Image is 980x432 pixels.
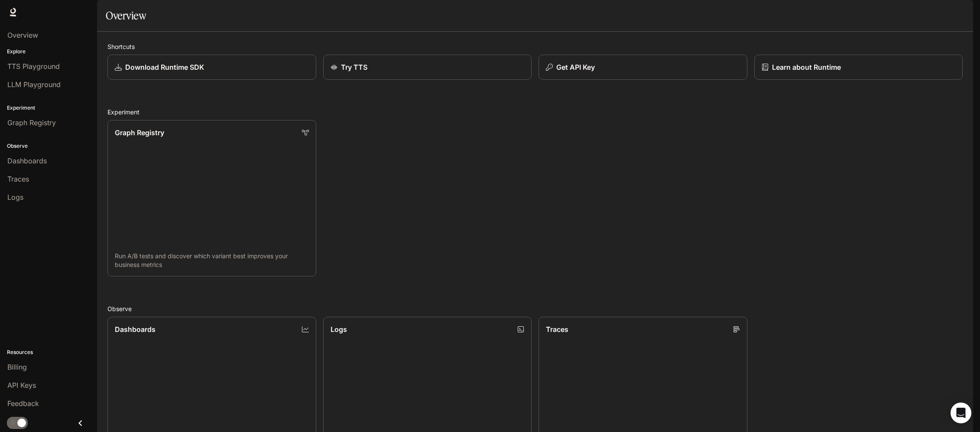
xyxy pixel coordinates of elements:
p: Get API Key [556,62,595,72]
p: Logs [331,324,347,335]
h2: Experiment [107,107,963,117]
a: Try TTS [323,55,532,80]
p: Dashboards [115,324,156,335]
button: Get API Key [539,55,747,80]
p: Learn about Runtime [772,62,841,72]
h2: Shortcuts [107,42,963,51]
p: Traces [546,324,568,335]
a: Download Runtime SDK [107,55,316,80]
h1: Overview [106,7,146,24]
a: Graph RegistryRun A/B tests and discover which variant best improves your business metrics [107,120,316,276]
a: Learn about Runtime [754,55,963,80]
div: Open Intercom Messenger [951,403,971,423]
h2: Observe [107,304,963,313]
p: Run A/B tests and discover which variant best improves your business metrics [115,252,309,269]
p: Download Runtime SDK [125,62,204,72]
p: Try TTS [341,62,367,72]
p: Graph Registry [115,127,164,138]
